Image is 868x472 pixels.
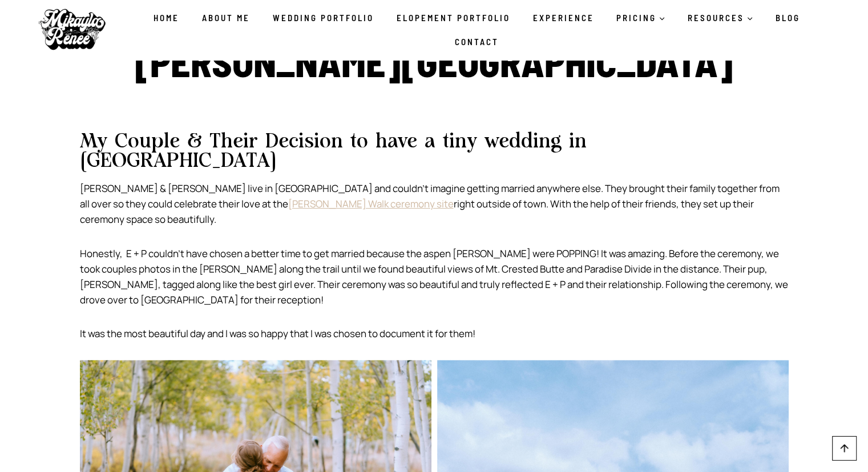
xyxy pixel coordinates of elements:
button: Child menu of RESOURCES [676,6,764,30]
a: Home [142,6,191,30]
nav: Primary Navigation [115,6,839,54]
p: It was the most beautiful day and I was so happy that I was chosen to document it for them! [80,326,789,341]
p: [PERSON_NAME] & [PERSON_NAME] live in [GEOGRAPHIC_DATA] and couldn’t imagine getting married anyw... [80,181,789,227]
a: Scroll to top [832,436,857,461]
a: Contact [443,30,510,54]
a: About Me [191,6,261,30]
h2: My Couple & Their Decision to have a tiny wedding in [GEOGRAPHIC_DATA] [80,132,789,171]
p: Honestly, E + P couldn’t have chosen a better time to get married because the aspen [PERSON_NAME]... [80,246,789,308]
a: [PERSON_NAME] Walk ceremony site [288,197,454,210]
a: Experience [522,6,605,30]
a: Elopement Portfolio [385,6,522,30]
a: Blog [764,6,812,30]
button: Child menu of PRICING [605,6,676,30]
a: Wedding Portfolio [261,6,385,30]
